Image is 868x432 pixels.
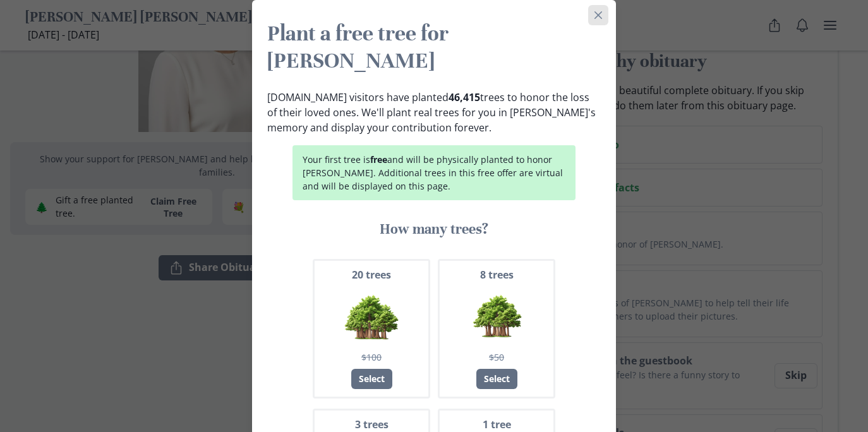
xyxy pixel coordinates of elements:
[344,289,399,343] img: 20 trees
[588,5,608,25] button: Close
[480,267,514,282] span: 8 trees
[489,351,504,364] span: $50
[469,289,524,343] img: 8 trees
[313,259,430,399] button: 20 trees20 trees$100Select
[449,90,480,104] b: 46,415
[355,417,389,432] span: 3 trees
[352,267,391,282] span: 20 trees
[267,220,601,239] h3: How many trees?
[476,369,517,389] div: Select
[267,90,601,135] p: [DOMAIN_NAME] visitors have planted trees to honor the loss of their loved ones. We'll plant real...
[438,259,555,399] button: 8 trees8 trees$50Select
[361,351,382,364] span: $100
[483,417,511,432] span: 1 tree
[267,20,601,75] h2: Plant a free tree for [PERSON_NAME]
[351,369,392,389] div: Select
[303,153,565,193] p: Your first tree is and will be physically planted to honor [PERSON_NAME]. Additional trees in thi...
[370,153,387,165] strong: free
